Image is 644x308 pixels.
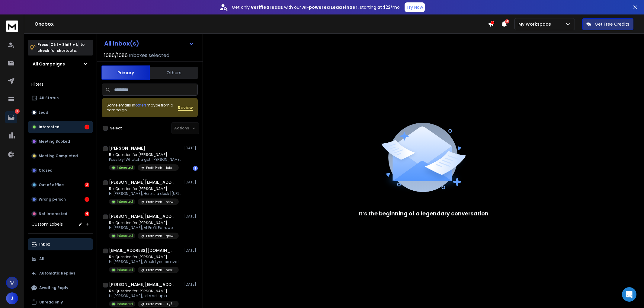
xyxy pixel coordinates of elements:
[85,183,89,187] div: 2
[28,238,93,250] button: Inbox
[582,18,633,30] button: Get Free Credits
[28,253,93,265] button: All
[117,302,133,306] p: Interested
[39,154,78,158] p: Meeting Completed
[109,213,175,219] h1: [PERSON_NAME][EMAIL_ADDRESS][DOMAIN_NAME]
[117,233,133,238] p: Interested
[39,256,44,261] p: All
[39,96,59,100] p: All Status
[117,165,133,170] p: Interested
[39,300,63,305] p: Unread only
[39,139,70,144] p: Meeting Booked
[184,248,198,253] p: [DATE]
[109,145,145,151] h1: [PERSON_NAME]
[50,41,79,48] span: Ctrl + Shift + k
[622,287,636,302] div: Open Intercom Messenger
[6,21,18,32] img: logo
[109,255,181,259] p: Re: Question for [PERSON_NAME]
[39,168,53,173] p: Closed
[146,234,175,238] p: Profit Path - growth execs with ICP -- Rerun
[28,282,93,294] button: Awaiting Reply
[34,21,488,28] h1: Onebox
[28,150,93,162] button: Meeting Completed
[107,103,178,113] div: Some emails in maybe from a campaign
[28,92,93,104] button: All Status
[109,221,179,225] p: Re: Question for [PERSON_NAME]
[28,267,93,279] button: Automatic Replies
[37,42,85,54] p: Press to check for shortcuts.
[184,282,198,287] p: [DATE]
[28,135,93,148] button: Meeting Booked
[135,103,147,108] span: others
[109,289,179,294] p: Re: Question for [PERSON_NAME]
[109,186,181,191] p: Re: Question for [PERSON_NAME]
[146,200,175,204] p: Profit Path - networking club with ICP
[505,19,509,24] span: 50
[117,268,133,272] p: Interested
[184,214,198,219] p: [DATE]
[150,66,198,79] button: Others
[359,209,489,218] p: It’s the beginning of a legendary conversation
[28,179,93,191] button: Out of office2
[28,121,93,133] button: Interested1
[28,193,93,205] button: Wrong person1
[146,166,175,170] p: Profit Path - Telemedicine - mkt cmo ceo coo
[28,106,93,119] button: Lead
[39,125,59,129] p: Interested
[39,242,50,247] p: Inbox
[109,225,179,230] p: Hi [PERSON_NAME], At Profit Path, we
[178,105,193,111] button: Review
[85,211,89,216] div: 4
[5,111,17,123] a: 8
[109,157,181,162] p: Possibly! Whatcha got. [PERSON_NAME] On
[146,302,175,306] p: Profit Path - IT // ceo cmo
[39,271,75,276] p: Automatic Replies
[31,221,63,227] h3: Custom Labels
[109,294,179,298] p: Hi [PERSON_NAME], Let's set up a
[184,146,198,151] p: [DATE]
[251,4,283,10] strong: verified leads
[15,109,20,114] p: 8
[85,197,89,202] div: 1
[595,21,629,27] p: Get Free Credits
[33,61,65,67] h1: All Campaigns
[405,2,425,12] button: Try Now
[99,37,199,49] button: All Inbox(s)
[109,152,181,157] p: Re: Question for [PERSON_NAME]
[184,180,198,185] p: [DATE]
[101,65,150,80] button: Primary
[406,4,423,10] p: Try Now
[109,247,175,253] h1: [EMAIL_ADDRESS][DOMAIN_NAME]
[85,125,89,129] div: 1
[28,80,93,88] h3: Filters
[28,58,93,70] button: All Campaigns
[39,197,66,202] p: Wrong person
[302,4,359,10] strong: AI-powered Lead Finder,
[109,259,181,264] p: Hi [PERSON_NAME], Would you be available
[39,285,68,290] p: Awaiting Reply
[109,179,175,185] h1: [PERSON_NAME][EMAIL_ADDRESS][DOMAIN_NAME]
[109,191,181,196] p: Hi [PERSON_NAME], Here is a deck [[URL][DOMAIN_NAME]] you can
[109,281,175,287] h1: [PERSON_NAME][EMAIL_ADDRESS][DOMAIN_NAME]
[39,183,64,187] p: Out of office
[39,211,67,216] p: Not Interested
[146,268,175,272] p: Profit Path - marketing heads with ICP
[28,208,93,220] button: Not Interested4
[193,166,198,171] div: 1
[518,21,553,27] p: My Workspace
[39,110,48,115] p: Lead
[104,52,128,59] span: 1086 / 1086
[6,292,18,304] button: J
[28,164,93,176] button: Closed
[110,126,122,131] label: Select
[117,199,133,204] p: Interested
[104,40,139,46] h1: All Inbox(s)
[129,52,169,59] h3: Inboxes selected
[232,4,400,10] p: Get only with our starting at $22/mo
